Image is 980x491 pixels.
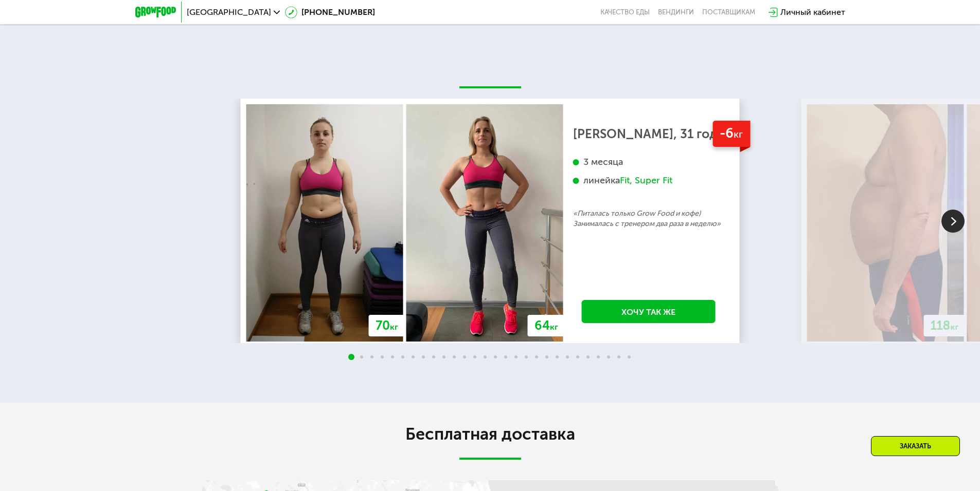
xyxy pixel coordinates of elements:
[941,210,965,233] img: Slide right
[582,300,716,323] a: Хочу так же
[528,315,565,336] div: 64
[285,6,375,18] a: [PHONE_NUMBER]
[202,424,778,444] h2: Бесплатная доставка
[390,322,398,332] span: кг
[712,121,750,147] div: -6
[600,8,650,16] a: Качество еды
[871,436,960,456] div: Заказать
[951,322,959,332] span: кг
[734,128,743,140] span: кг
[187,8,271,16] span: [GEOGRAPHIC_DATA]
[573,156,724,168] div: 3 месяца
[573,209,724,229] p: «Питалась только Grow Food и кофе) Занималась с тренером два раза в неделю»
[369,315,405,336] div: 70
[573,175,724,186] div: линейка
[780,6,845,18] div: Личный кабинет
[702,8,755,16] div: поставщикам
[620,175,672,186] div: Fit, Super Fit
[658,8,694,16] a: Вендинги
[573,129,724,139] div: [PERSON_NAME], 31 год
[550,322,558,332] span: кг
[924,315,966,336] div: 118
